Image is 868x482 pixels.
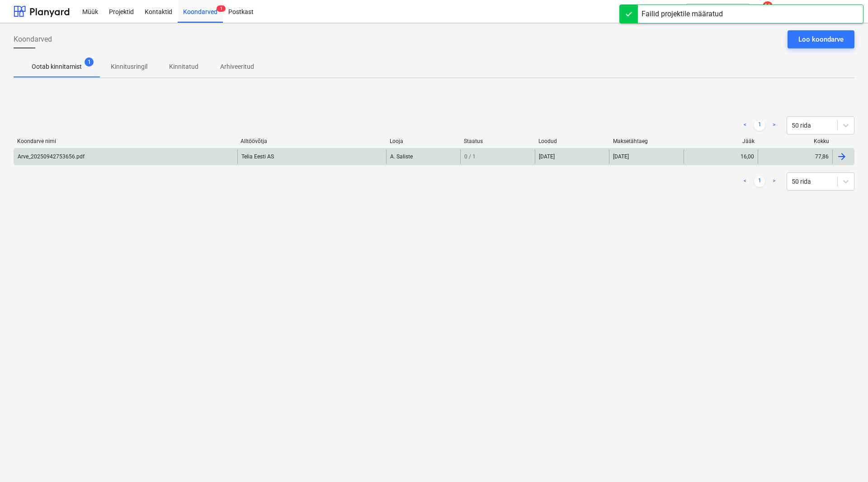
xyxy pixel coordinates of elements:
[769,120,779,131] a: Next page
[538,138,606,144] div: Loodud
[386,149,461,164] div: A. Saliste
[464,153,476,160] span: 0 / 1
[241,138,382,144] div: Alltöövõtja
[32,62,82,72] p: Ootab kinnitamist
[464,138,531,144] div: Staatus
[740,120,750,131] a: Previous page
[17,138,233,144] div: Koondarve nimi
[613,138,680,144] div: Maksetähtaeg
[18,153,85,160] div: Arve_20250942753656.pdf
[642,9,723,19] div: Failid projektile määratud
[111,62,147,72] p: Kinnitusringil
[688,138,755,144] div: Jääk
[169,62,198,72] p: Kinnitatud
[539,153,555,160] div: [DATE]
[815,153,829,160] div: 77,86
[609,149,684,164] div: [DATE]
[740,176,750,187] a: Previous page
[798,33,844,45] div: Loo koondarve
[741,153,754,160] div: 16,00
[85,57,94,67] span: 1
[390,138,457,144] div: Looja
[754,176,765,187] a: Page 1 is your current page
[769,176,779,187] a: Next page
[237,149,386,164] div: Telia Eesti AS
[762,138,829,144] div: Kokku
[14,34,52,45] span: Koondarved
[788,30,854,48] button: Loo koondarve
[754,120,765,131] a: Page 1 is your current page
[217,5,226,12] span: 1
[220,62,254,72] p: Arhiveeritud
